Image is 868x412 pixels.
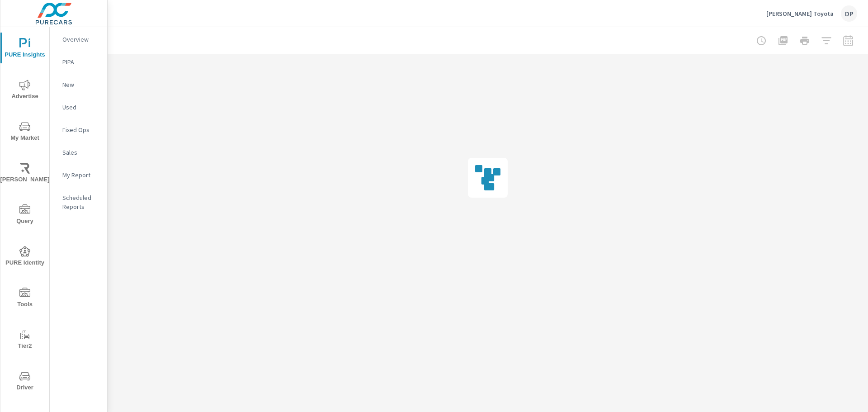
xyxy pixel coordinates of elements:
[62,148,100,157] p: Sales
[50,33,107,46] div: Overview
[3,163,47,185] span: [PERSON_NAME]
[50,100,107,114] div: Used
[3,38,47,60] span: PURE Insights
[50,168,107,182] div: My Report
[62,103,100,112] p: Used
[50,146,107,159] div: Sales
[3,288,47,310] span: Tools
[766,9,834,18] p: [PERSON_NAME] Toyota
[3,121,47,143] span: My Market
[3,329,47,351] span: Tier2
[62,170,100,180] p: My Report
[62,125,100,134] p: Fixed Ops
[50,123,107,137] div: Fixed Ops
[62,35,100,44] p: Overview
[50,78,107,91] div: New
[62,193,100,211] p: Scheduled Reports
[3,80,47,102] span: Advertise
[62,80,100,89] p: New
[50,55,107,69] div: PIPA
[62,57,100,66] p: PIPA
[841,5,857,22] div: DP
[3,204,47,227] span: Query
[50,191,107,213] div: Scheduled Reports
[3,246,47,268] span: PURE Identity
[3,371,47,393] span: Driver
